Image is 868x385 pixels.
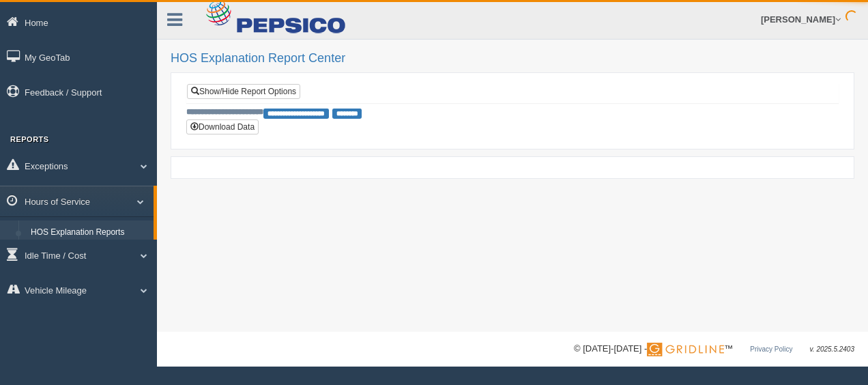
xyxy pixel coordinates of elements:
span: v. 2025.5.2403 [810,345,854,353]
a: HOS Explanation Reports [25,220,154,245]
button: Download Data [186,119,259,134]
a: Privacy Policy [750,345,792,353]
a: Show/Hide Report Options [187,84,300,99]
div: © [DATE]-[DATE] - ™ [574,342,854,356]
h2: HOS Explanation Report Center [171,52,854,66]
img: Gridline [647,343,724,356]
